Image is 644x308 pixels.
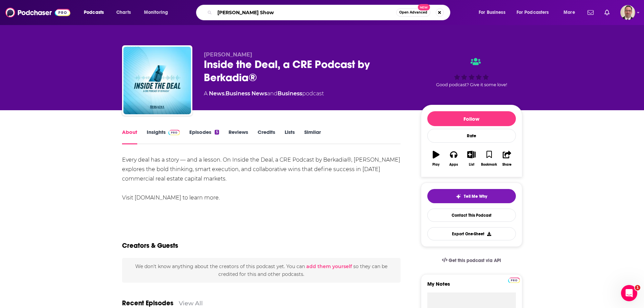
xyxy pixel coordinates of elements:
iframe: Intercom live chat [621,285,637,301]
img: tell me why sparkle [456,194,461,199]
div: Search podcasts, credits, & more... [202,5,457,20]
div: Rate your conversation [13,180,93,188]
span: Amazing [80,193,89,203]
span: Open Advanced [399,11,427,14]
div: A podcast [204,90,324,98]
div: Help [PERSON_NAME] understand how they’re doing: [11,155,105,168]
a: Get this podcast via API [436,252,507,269]
p: The team can also help [33,8,84,15]
button: Apps [445,146,462,171]
div: Help [PERSON_NAME] understand how they’re doing: [5,151,111,172]
a: Lists [285,129,295,144]
div: Play [432,163,439,167]
a: Contact This Podcast [427,209,516,222]
div: Support Bot says… [5,151,130,173]
button: Bookmark [480,146,498,171]
a: Show notifications dropdown [585,7,596,18]
div: Close [119,3,131,15]
span: Podcasts [84,8,104,17]
button: Open AdvancedNew [396,8,430,17]
img: Podchaser Pro [508,278,520,283]
span: For Business [479,8,505,17]
a: News [209,90,224,97]
button: open menu [474,7,514,18]
button: add them yourself [306,264,352,269]
button: open menu [139,7,177,18]
a: Pro website [508,277,520,283]
span: Great [64,193,73,203]
span: Charts [116,8,131,17]
span: New [418,4,430,10]
span: Bad [32,193,42,203]
div: The Concierge Team handles a very high volume of requests per day from Pro users. If you would li... [11,95,105,142]
h2: Creators & Guests [122,241,178,250]
button: Play [427,146,445,171]
button: Upload attachment [10,221,16,227]
img: Podchaser - Follow, Share and Rate Podcasts [5,6,70,19]
span: 1 [635,285,640,290]
a: Show notifications dropdown [602,7,612,18]
img: Profile image for Support Bot [19,4,30,15]
button: tell me why sparkleTell Me Why [427,189,516,203]
img: Inside the Deal, a CRE Podcast by Berkadia® [123,47,191,114]
span: For Podcasters [517,8,549,17]
button: Emoji picker [21,221,27,227]
a: About [122,129,137,144]
a: Episodes5 [189,129,219,144]
img: Podchaser Pro [168,130,180,135]
div: Apps [449,163,458,167]
a: InsightsPodchaser Pro [147,129,180,144]
div: Share [502,163,511,167]
button: Home [106,3,119,16]
a: Charts [112,7,135,18]
a: Business [278,90,302,97]
button: Gif picker [32,221,38,227]
span: We don't know anything about the creators of this podcast yet . You can so they can be credited f... [135,263,387,277]
input: Search podcasts, credits, & more... [215,7,396,18]
button: Follow [427,111,516,126]
span: [PERSON_NAME] [204,51,252,58]
a: Recent Episodes [122,299,173,307]
h1: Support Bot [33,3,65,8]
textarea: Message… [6,207,129,219]
img: User Profile [620,5,635,20]
div: Every deal has a story — and a lesson. On Inside the Deal, a CRE Podcast by Berkadia®, [PERSON_NA... [122,155,401,203]
a: Similar [304,129,321,144]
button: Send a message… [116,219,127,230]
span: Logged in as PercPodcast [620,5,635,20]
span: Monitoring [144,8,168,17]
span: Tell Me Why [464,194,487,199]
span: Good podcast? Give it some love! [436,82,507,87]
button: List [462,146,480,171]
span: More [564,8,575,17]
div: Concierge Specialist [11,85,105,92]
div: Rate [427,129,516,143]
button: open menu [512,7,559,18]
span: and [267,90,278,97]
span: Get this podcast via API [449,258,501,263]
div: Good podcast? Give it some love! [421,51,522,93]
div: [PERSON_NAME] [11,79,105,86]
a: Reviews [229,129,248,144]
button: go back [4,3,17,16]
button: Start recording [43,221,48,227]
div: Bookmark [481,163,497,167]
button: Share [498,146,516,171]
span: , [224,90,225,97]
div: Support Bot says… [5,173,130,221]
div: List [469,163,474,167]
button: Show profile menu [620,5,635,20]
button: open menu [79,7,113,18]
span: Terrible [16,193,26,203]
div: 5 [215,130,219,135]
span: OK [48,193,57,203]
button: open menu [559,7,583,18]
label: My Notes [427,281,516,292]
a: View All [179,300,203,307]
button: Export One-Sheet [427,227,516,240]
a: Business News [225,90,267,97]
a: Credits [258,129,275,144]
